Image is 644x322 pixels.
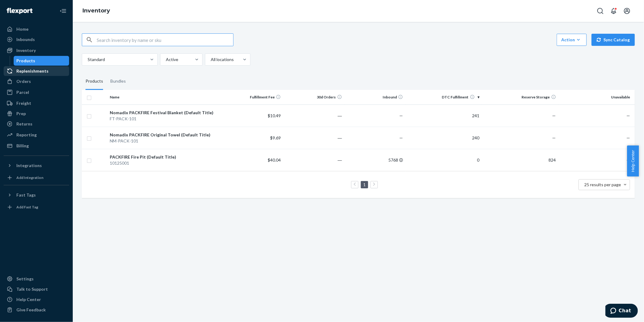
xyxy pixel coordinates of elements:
span: — [626,135,630,140]
a: Reporting [4,130,69,140]
a: Prep [4,109,69,118]
a: Inventory [82,7,110,14]
div: Billing [16,143,29,149]
button: Close Navigation [57,5,69,17]
button: Integrations [4,161,69,170]
div: Talk to Support [16,286,48,292]
div: 10125001 [110,160,220,166]
td: 0 [405,149,482,171]
a: Add Integration [4,173,69,183]
span: — [552,113,556,118]
a: Settings [4,274,69,284]
button: Help Center [627,146,639,176]
td: 824 [482,149,558,171]
div: Fast Tags [16,192,36,198]
div: Prep [16,111,26,117]
div: Products [86,73,103,90]
td: ― [283,149,344,171]
button: Open notifications [608,5,620,17]
th: 30d Orders [283,90,344,104]
div: Replenishments [16,68,49,74]
iframe: Opens a widget where you can chat to one of our agents [605,304,638,319]
a: Billing [4,141,69,151]
div: Products [17,58,35,64]
span: $10.49 [268,113,281,118]
input: Standard [87,57,88,63]
div: Reporting [16,132,37,138]
a: Parcel [4,87,69,97]
div: Add Fast Tag [16,204,38,210]
th: DTC Fulfillment [405,90,482,104]
input: All locations [210,57,211,63]
a: Returns [4,119,69,129]
th: Name [107,90,222,104]
div: Action [561,37,582,43]
div: Bundles [110,73,126,90]
a: Freight [4,98,69,108]
a: Page 1 is your current page [362,182,367,187]
button: Open Search Box [594,5,606,17]
span: — [552,135,556,140]
div: Parcel [16,89,29,95]
div: Orders [16,78,31,84]
div: Inbounds [16,36,35,43]
div: Help Center [16,296,41,303]
div: FT-PACK-101 [110,116,220,122]
div: Returns [16,121,32,127]
span: 25 results per page [585,182,621,187]
img: Flexport logo [7,8,32,14]
div: Nomadix PACKFIRE Original Towel (Default Title) [110,132,220,138]
div: Integrations [16,163,42,169]
a: Replenishments [4,66,69,76]
div: PACKFIRE Fire Pit (Default Title) [110,154,220,160]
span: — [399,135,403,140]
td: 241 [405,104,482,127]
td: ― [283,104,344,127]
div: Add Integration [16,175,43,180]
button: Sync Catalog [592,34,635,46]
div: Home [16,26,29,32]
div: NM-PACK-101 [110,138,220,144]
td: ― [283,127,344,149]
a: Products [14,56,69,66]
td: 5768 [344,149,406,171]
a: Inventory [4,46,69,55]
button: Open account menu [621,5,633,17]
div: Inventory [16,47,36,53]
ol: breadcrumbs [78,2,115,20]
th: Unavailable [558,90,635,104]
input: Active [165,57,166,63]
button: Give Feedback [4,305,69,315]
span: — [626,157,630,163]
th: Inbound [344,90,406,104]
button: Action [557,34,587,46]
span: $9.69 [270,135,281,140]
th: Reserve Storage [482,90,558,104]
a: Add Fast Tag [4,202,69,212]
span: — [626,113,630,118]
div: Give Feedback [16,307,46,313]
span: — [399,113,403,118]
button: Talk to Support [4,284,69,294]
div: Freight [16,100,31,106]
a: Orders [4,77,69,86]
td: 240 [405,127,482,149]
button: Fast Tags [4,190,69,200]
th: Fulfillment Fee [222,90,283,104]
div: Settings [16,276,34,282]
a: Help Center [4,295,69,304]
input: Search inventory by name or sku [97,34,233,46]
a: Home [4,24,69,34]
span: $40.04 [268,157,281,163]
div: Nomadix PACKFIRE Festival Blanket (Default Title) [110,110,220,116]
a: Inbounds [4,35,69,44]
